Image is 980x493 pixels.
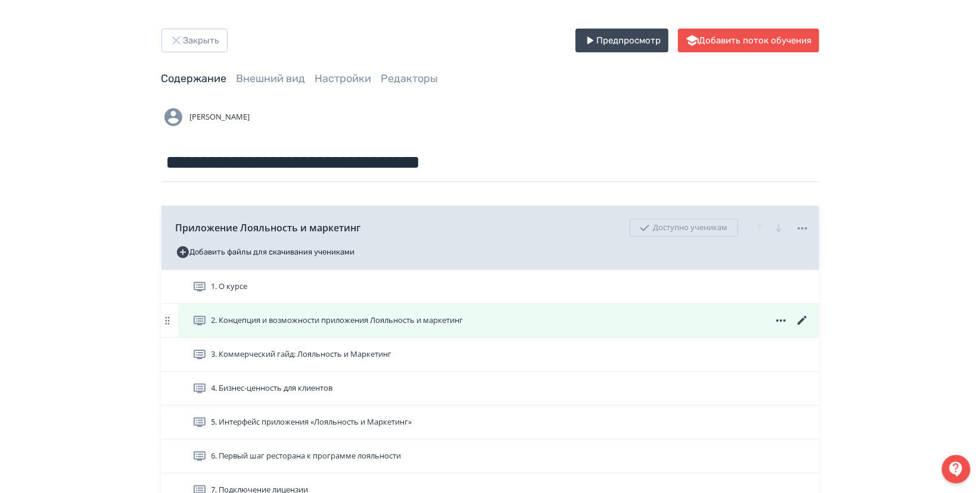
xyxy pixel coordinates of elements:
[211,382,333,394] span: 4. Бизнес-ценность для клиентов
[678,29,819,52] button: Добавить поток обучения
[161,270,819,304] div: 1. О курсе
[176,243,355,262] button: Добавить файлы для скачивания учениками
[161,406,819,439] div: 5. Интерфейс приложения «Лояльность и Маркетинг»
[575,29,668,52] button: Предпросмотр
[315,72,372,85] a: Настройки
[211,315,463,326] span: 2. Концепция и возможности приложения Лояльность и маркетинг
[190,111,250,123] span: [PERSON_NAME]
[176,221,361,235] span: Приложение Лояльность и маркетинг
[161,72,227,85] a: Содержание
[161,338,819,372] div: 3. Коммерческий гайд: Лояльность и Маркетинг
[381,72,438,85] a: Редакторы
[161,372,819,406] div: 4. Бизнес-ценность для клиентов
[161,439,819,473] div: 6. Первый шаг ресторана к программе лояльности
[211,416,412,428] span: 5. Интерфейс приложения «Лояльность и Маркетинг»
[161,304,819,338] div: 2. Концепция и возможности приложения Лояльность и маркетинг
[161,29,228,52] button: Закрыть
[237,72,306,85] a: Внешний вид
[630,219,738,237] div: Доступно ученикам
[211,450,402,462] span: 6. Первый шаг ресторана к программе лояльности
[211,348,392,360] span: 3. Коммерческий гайд: Лояльность и Маркетинг
[211,281,248,293] span: 1. О курсе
